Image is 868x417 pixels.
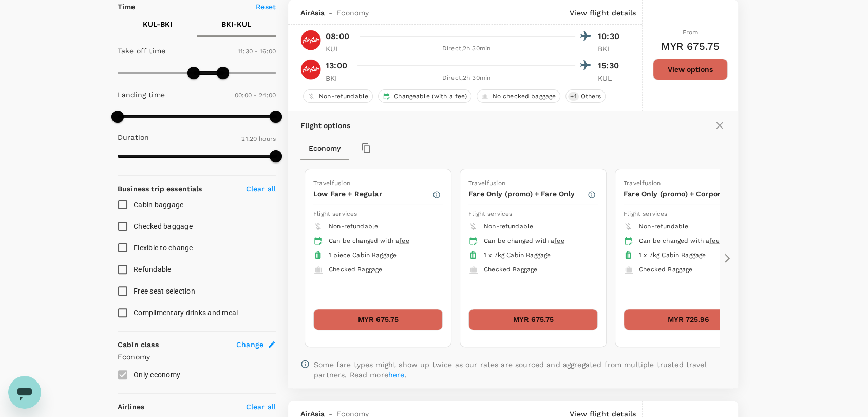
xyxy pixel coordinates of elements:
[134,265,172,274] span: Refundable
[134,287,195,295] span: Free seat selection
[639,236,745,246] div: Can be changed with a
[300,120,350,131] p: Flight options
[624,179,661,187] span: Travelfusion
[639,251,706,259] span: 1 x 7kg Cabin Baggage
[554,237,564,244] span: fee
[329,223,378,230] span: Non-refundable
[326,60,347,72] p: 13:00
[300,30,321,50] img: AK
[134,222,193,230] span: Checked baggage
[468,309,598,330] button: MYR 675.75
[329,266,382,273] span: Checked Baggage
[235,92,276,99] span: 00:00 - 24:00
[399,237,409,244] span: fee
[468,179,505,187] span: Travelfusion
[143,19,172,29] p: KUL - BKI
[313,210,357,217] span: Flight services
[300,8,325,18] span: AirAsia
[315,92,372,101] span: Non-refundable
[653,59,728,80] button: View options
[577,92,606,101] span: Others
[565,89,606,103] div: +1Others
[325,8,336,18] span: -
[118,132,149,142] p: Duration
[329,251,397,259] span: 1 piece Cabin Baggage
[357,73,575,83] div: Direct , 2h 30min
[118,89,165,100] p: Landing time
[8,376,41,409] iframe: Button to launch messaging window
[326,30,349,43] p: 08:00
[598,60,624,72] p: 15:30
[570,8,636,18] p: View flight details
[314,359,726,380] p: Some fare types might show up twice as our rates are sourced and aggregated from multiple trusted...
[336,8,369,18] span: Economy
[134,201,183,209] span: Cabin baggage
[300,136,349,160] button: Economy
[118,340,159,349] strong: Cabin class
[357,44,575,54] div: Direct , 2h 30min
[303,89,373,103] div: Non-refundable
[241,135,276,142] span: 21.20 hours
[388,371,405,379] a: here
[313,179,350,187] span: Travelfusion
[256,2,276,12] p: Reset
[639,266,692,273] span: Checked Baggage
[484,236,590,246] div: Can be changed with a
[329,236,435,246] div: Can be changed with a
[134,309,238,317] span: Complimentary drinks and meal
[238,48,276,55] span: 11:30 - 16:00
[598,73,624,83] p: KUL
[313,189,432,199] p: Low Fare + Regular
[246,184,276,194] p: Clear all
[488,92,560,101] span: No checked baggage
[134,371,180,379] span: Only economy
[568,92,578,101] span: + 1
[118,2,136,12] p: Time
[661,38,720,55] h6: MYR 675.75
[484,251,551,259] span: 1 x 7kg Cabin Baggage
[326,73,351,83] p: BKI
[378,89,471,103] div: Changeable (with a fee)
[221,19,251,29] p: BKI - KUL
[624,309,753,330] button: MYR 725.96
[624,210,667,217] span: Flight services
[484,266,537,273] span: Checked Baggage
[246,402,276,412] p: Clear all
[709,237,719,244] span: fee
[484,223,533,230] span: Non-refundable
[118,352,276,362] p: Economy
[118,403,144,411] strong: Airlines
[236,339,263,350] span: Change
[300,59,321,80] img: AK
[326,44,351,54] p: KUL
[118,46,165,56] p: Take off time
[683,29,699,36] span: From
[390,92,470,101] span: Changeable (with a fee)
[598,44,624,54] p: BKI
[624,189,742,199] p: Fare Only (promo) + Corporate Lite
[468,189,587,199] p: Fare Only (promo) + Fare Only
[639,223,688,230] span: Non-refundable
[313,309,443,330] button: MYR 675.75
[118,185,202,193] strong: Business trip essentials
[477,89,561,103] div: No checked baggage
[598,30,624,43] p: 10:30
[468,210,512,217] span: Flight services
[134,244,193,252] span: Flexible to change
